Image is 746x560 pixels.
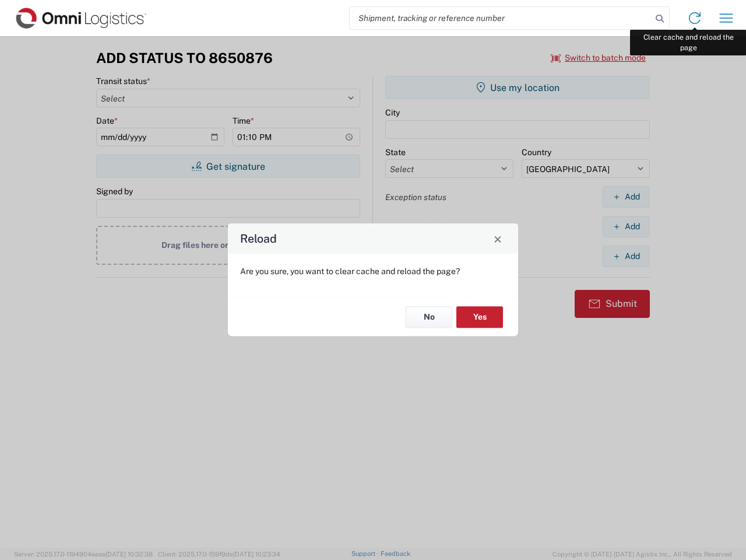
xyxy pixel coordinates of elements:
input: Shipment, tracking or reference number [350,7,652,29]
h4: Reload [240,230,277,247]
button: Close [490,230,506,247]
p: Are you sure, you want to clear cache and reload the page? [240,266,506,276]
button: Yes [456,306,503,328]
button: No [406,306,452,328]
